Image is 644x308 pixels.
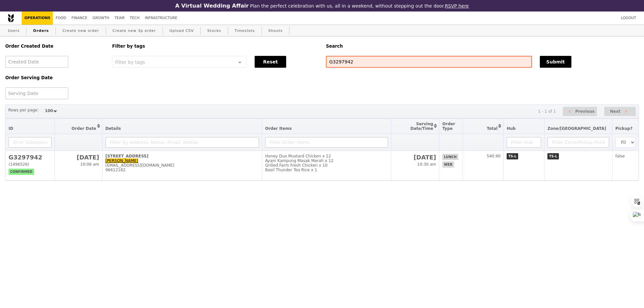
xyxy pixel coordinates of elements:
[9,162,52,167] div: (1496526)
[22,12,53,25] a: Operations
[445,3,469,9] a: RSVP here
[105,168,259,172] div: 96612182
[507,153,518,159] span: TS-L
[69,12,90,25] a: Finance
[547,126,606,131] span: Zone/[GEOGRAPHIC_DATA]
[142,12,180,25] a: Infrastructure
[547,137,609,148] input: Filter Zone/Pickup Point
[265,154,388,158] div: Honey Duo Mustard Chicken x 12
[5,44,104,49] h5: Order Created Date
[8,107,39,113] label: Rows per page:
[255,56,286,68] button: Reset
[326,56,532,68] input: Search any field
[133,3,511,9] div: Plan the perfect celebration with us, all in a weekend, without stepping out the door.
[507,137,541,148] input: Filter Hub
[394,154,436,161] h2: [DATE]
[5,56,68,68] input: Created Date
[265,168,388,172] div: Basil Thunder Tea Rice x 1
[127,12,142,25] a: Tech
[265,163,388,168] div: Grilled Farm Fresh Chicken x 10
[615,126,632,131] span: Pickup?
[442,122,455,131] span: Order Type
[175,3,248,9] h3: A Virtual Wedding Affair
[538,109,556,114] div: 1 - 1 of 1
[105,137,259,148] input: Filter by Address, Name, Email, Mobile
[604,107,636,116] button: Next
[8,14,14,22] img: Grain logo
[540,56,571,68] button: Submit
[60,25,102,37] a: Create new order
[167,25,196,37] a: Upload CSV
[266,25,286,37] a: Shouts
[547,153,559,159] span: TS-L
[265,126,292,131] span: Order Items
[31,25,52,37] a: Orders
[205,25,224,37] a: Stocks
[610,107,620,115] span: Next
[115,59,145,65] span: Filter by tags
[507,126,516,131] span: Hub
[265,137,388,148] input: Filter Order Items
[58,154,99,161] h2: [DATE]
[615,154,625,158] span: false
[265,158,388,163] div: Ayam Kampung Masak Merah x 12
[442,161,454,168] span: web
[110,25,159,37] a: Create new 3p order
[417,162,436,167] span: 10:30 am
[575,107,595,115] span: Previous
[105,126,121,131] span: Details
[112,12,127,25] a: Team
[618,12,639,25] a: Logout
[9,154,52,161] h2: G3297942
[105,158,138,163] a: [PERSON_NAME]
[53,12,69,25] a: Food
[90,12,112,25] a: Growth
[326,44,639,49] h5: Search
[232,25,257,37] a: Timeslots
[105,163,259,168] div: [EMAIL_ADDRESS][DOMAIN_NAME]
[487,154,500,158] span: 540.90
[9,126,13,131] span: ID
[112,44,318,49] h5: Filter by tags
[9,137,52,148] input: ID or Salesperson name
[5,25,22,37] a: Users
[105,154,259,158] div: [STREET_ADDRESS]
[5,75,104,80] h5: Order Serving Date
[442,154,458,160] span: lunch
[80,162,99,167] span: 10:06 am
[9,169,34,175] span: confirmed
[5,87,68,99] input: Serving Date
[563,107,597,116] button: Previous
